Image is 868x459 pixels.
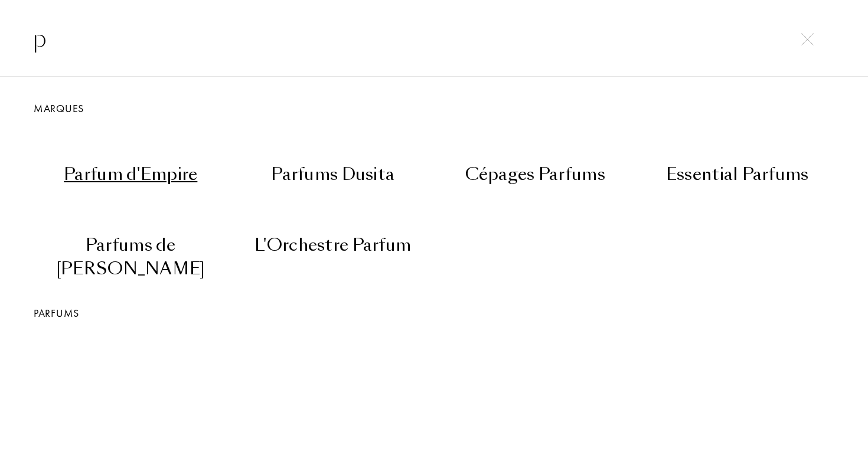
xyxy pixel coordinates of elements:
[21,100,847,116] div: Marques
[670,134,805,269] img: Essential Parfums
[439,284,632,307] div: Cépages Parfums
[30,116,232,308] a: Parfum d'EmpireParfum d'Empire
[434,116,637,308] a: Cépages ParfumsCépages Parfums
[641,284,834,307] div: Essential Parfums
[232,116,435,308] a: Parfums DusitaParfums Dusita
[468,134,603,269] img: Cépages Parfums
[34,284,227,307] div: Parfum d'Empire
[265,134,400,269] img: Parfums Dusita
[9,21,859,56] input: Rechercher
[237,284,430,307] div: Parfums Dusita
[637,116,839,308] a: Essential ParfumsEssential Parfums
[801,33,814,45] img: cross.svg
[63,134,198,269] img: Parfum d'Empire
